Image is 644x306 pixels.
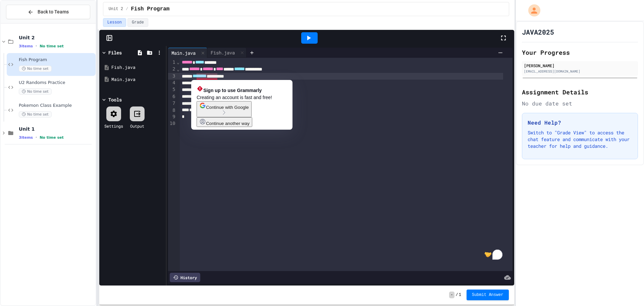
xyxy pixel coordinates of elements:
[36,135,37,140] span: •
[522,27,554,37] h1: JAVA2025
[111,64,164,71] div: Fish.java
[524,69,636,74] div: [EMAIL_ADDRESS][DOMAIN_NAME]
[524,62,636,69] div: [PERSON_NAME]
[168,93,176,100] div: 6
[40,135,64,140] span: No time set
[170,273,200,282] div: History
[456,292,458,298] span: /
[168,100,176,107] div: 7
[19,35,94,41] span: Unit 2
[19,111,52,118] span: No time set
[168,107,176,114] div: 8
[449,292,454,298] span: -
[176,59,180,65] span: Fold line
[19,44,33,48] span: 3 items
[180,58,513,271] div: To enrich screen reader interactions, please activate Accessibility in Grammarly extension settings
[40,44,64,48] span: No time set
[126,6,128,12] span: /
[36,43,37,49] span: •
[6,5,90,19] button: Back to Teams
[168,73,176,80] div: 3
[168,120,176,127] div: 10
[103,18,126,27] button: Lesson
[108,96,122,103] div: Tools
[130,123,144,129] div: Output
[522,48,638,57] h2: Your Progress
[168,86,176,93] div: 5
[108,49,122,56] div: Files
[19,135,33,140] span: 3 items
[109,6,123,12] span: Unit 2
[19,88,52,95] span: No time set
[528,119,632,127] h3: Need Help?
[19,65,52,72] span: No time set
[467,290,509,300] button: Submit Answer
[522,99,638,107] div: No due date set
[127,18,148,27] button: Grade
[207,48,247,58] div: Fish.java
[19,103,94,108] span: Pokemon Class Example
[472,292,503,298] span: Submit Answer
[522,87,638,97] h2: Assignment Details
[19,57,94,63] span: Fish Program
[521,3,542,18] div: My Account
[168,59,176,66] div: 1
[528,129,632,149] p: Switch to "Grade View" to access the chat feature and communicate with your teacher for help and ...
[104,123,123,129] div: Settings
[207,49,238,56] div: Fish.java
[459,292,461,298] span: 1
[168,49,199,56] div: Main.java
[168,48,207,58] div: Main.java
[131,5,169,13] span: Fish Program
[19,80,94,86] span: U2 Randoms Practice
[176,67,180,72] span: Fold line
[19,126,94,132] span: Unit 1
[168,66,176,73] div: 2
[38,8,69,15] span: Back to Teams
[111,76,164,83] div: Main.java
[168,80,176,86] div: 4
[168,114,176,120] div: 9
